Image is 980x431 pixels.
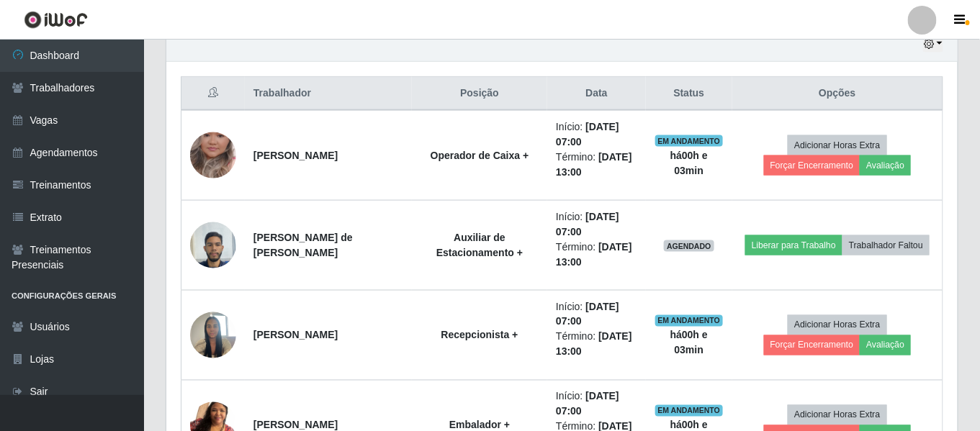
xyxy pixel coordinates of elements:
img: CoreUI Logo [24,11,88,29]
th: Status [646,77,732,111]
strong: há 00 h e 03 min [670,330,708,356]
strong: Operador de Caixa + [431,150,529,161]
button: Forçar Encerramento [764,335,860,355]
button: Avaliação [860,155,911,176]
button: Avaliação [860,335,911,355]
li: Término: [556,240,637,270]
strong: [PERSON_NAME] [253,419,338,431]
span: EM ANDAMENTO [655,135,724,147]
li: Início: [556,389,637,419]
span: EM ANDAMENTO [655,315,724,327]
li: Início: [556,119,637,150]
button: Adicionar Horas Extra [788,315,886,335]
button: Adicionar Horas Extra [788,405,886,425]
th: Opções [732,77,943,111]
li: Término: [556,330,637,360]
button: Liberar para Trabalho [745,235,842,255]
strong: [PERSON_NAME] [253,150,338,161]
time: [DATE] 07:00 [556,391,619,417]
th: Data [547,77,646,111]
strong: Embalador + [449,419,510,431]
strong: [PERSON_NAME] de [PERSON_NAME] [253,232,353,258]
li: Início: [556,299,637,330]
span: EM ANDAMENTO [655,405,724,417]
button: Adicionar Horas Extra [788,135,886,155]
img: 1736956846445.jpeg [190,214,236,276]
strong: [PERSON_NAME] [253,330,338,341]
time: [DATE] 07:00 [556,121,619,148]
img: 1744478595467.jpeg [190,304,236,366]
th: Posição [412,77,547,111]
li: Início: [556,209,637,240]
img: 1705100685258.jpeg [190,114,236,196]
span: AGENDADO [664,240,714,252]
strong: há 00 h e 03 min [670,150,708,176]
time: [DATE] 07:00 [556,301,619,327]
time: [DATE] 07:00 [556,211,619,237]
th: Trabalhador [245,77,412,111]
button: Forçar Encerramento [764,155,860,176]
strong: Recepcionista + [441,330,518,341]
li: Término: [556,150,637,180]
strong: Auxiliar de Estacionamento + [436,232,523,258]
button: Trabalhador Faltou [842,235,930,255]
